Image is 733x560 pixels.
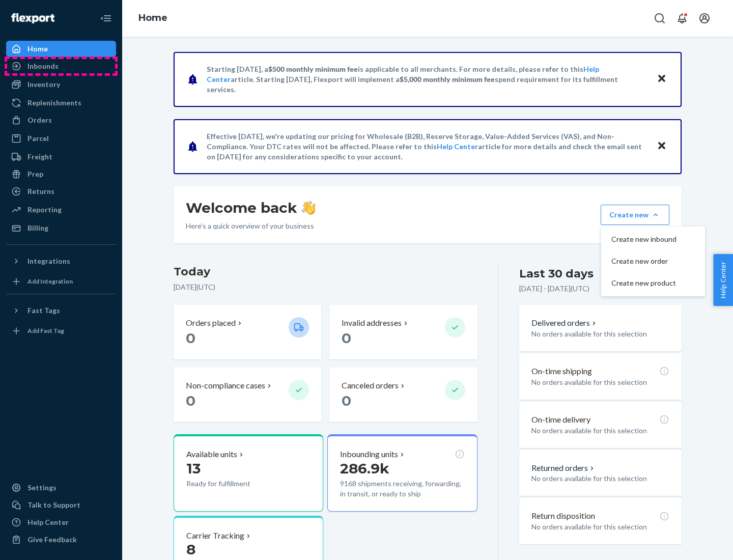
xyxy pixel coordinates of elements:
[531,510,595,522] p: Return disposition
[603,250,703,272] button: Create new order
[531,426,669,436] p: No orders available for this selection
[342,317,402,329] p: Invalid addresses
[27,133,49,144] div: Parcel
[611,236,676,243] span: Create new inbound
[186,329,195,347] span: 0
[531,522,669,532] p: No orders available for this selection
[6,497,116,513] a: Talk to Support
[400,75,495,83] span: $5,000 monthly minimum fee
[301,201,316,215] img: hand-wave emoji
[342,329,351,347] span: 0
[655,139,668,154] button: Close
[27,115,52,125] div: Orders
[186,541,195,558] span: 8
[27,169,43,179] div: Prep
[27,205,62,215] div: Reporting
[531,377,669,387] p: No orders available for this selection
[186,199,316,217] h1: Welcome back
[6,112,116,128] a: Orders
[603,272,703,294] button: Create new product
[6,166,116,182] a: Prep
[6,202,116,218] a: Reporting
[186,380,265,391] p: Non-compliance cases
[6,149,116,165] a: Freight
[531,366,592,377] p: On-time shipping
[27,79,60,90] div: Inventory
[96,8,116,29] button: Close Navigation
[130,4,176,33] ol: breadcrumbs
[601,205,669,225] button: Create newCreate new inboundCreate new orderCreate new product
[655,72,668,87] button: Close
[6,480,116,496] a: Settings
[603,229,703,250] button: Create new inbound
[340,479,464,499] p: 9168 shipments receiving, forwarding, in transit, or ready to ship
[531,329,669,339] p: No orders available for this selection
[6,41,116,57] a: Home
[174,264,477,280] h3: Today
[174,368,321,422] button: Non-compliance cases 0
[531,473,669,484] p: No orders available for this selection
[672,8,692,29] button: Open notifications
[531,462,596,474] button: Returned orders
[174,305,321,359] button: Orders placed 0
[6,273,116,290] a: Add Integration
[27,44,48,54] div: Home
[27,326,64,335] div: Add Fast Tag
[27,186,54,197] div: Returns
[186,449,237,460] p: Available units
[6,323,116,339] a: Add Fast Tag
[27,61,59,71] div: Inbounds
[531,414,590,426] p: On-time delivery
[340,460,389,477] span: 286.9k
[27,98,81,108] div: Replenishments
[329,368,477,422] button: Canceled orders 0
[207,64,647,95] p: Starting [DATE], a is applicable to all merchants. For more details, please refer to this article...
[6,130,116,147] a: Parcel
[6,95,116,111] a: Replenishments
[6,302,116,319] button: Fast Tags
[27,223,48,233] div: Billing
[6,253,116,269] button: Integrations
[6,58,116,74] a: Inbounds
[6,76,116,93] a: Inventory
[6,183,116,200] a: Returns
[327,434,477,512] button: Inbounding units286.9k9168 shipments receiving, forwarding, in transit, or ready to ship
[186,479,280,489] p: Ready for fulfillment
[611,279,676,287] span: Create new product
[186,530,244,542] p: Carrier Tracking
[611,258,676,265] span: Create new order
[268,65,358,73] span: $500 monthly minimum fee
[27,305,60,316] div: Fast Tags
[186,221,316,231] p: Here’s a quick overview of your business
[342,392,351,409] span: 0
[531,317,598,329] button: Delivered orders
[437,142,478,151] a: Help Center
[174,282,477,292] p: [DATE] ( UTC )
[174,434,323,512] button: Available units13Ready for fulfillment
[138,12,167,23] a: Home
[27,152,52,162] div: Freight
[6,220,116,236] a: Billing
[186,460,201,477] span: 13
[186,317,236,329] p: Orders placed
[340,449,398,460] p: Inbounding units
[519,284,589,294] p: [DATE] - [DATE] ( UTC )
[27,517,69,527] div: Help Center
[342,380,399,391] p: Canceled orders
[11,13,54,23] img: Flexport logo
[27,500,80,510] div: Talk to Support
[27,535,77,545] div: Give Feedback
[694,8,715,29] button: Open account menu
[27,256,70,266] div: Integrations
[207,131,647,162] p: Effective [DATE], we're updating our pricing for Wholesale (B2B), Reserve Storage, Value-Added Se...
[329,305,477,359] button: Invalid addresses 0
[519,266,594,282] div: Last 30 days
[6,514,116,530] a: Help Center
[650,8,670,29] button: Open Search Box
[27,483,57,493] div: Settings
[27,277,73,286] div: Add Integration
[713,254,733,306] button: Help Center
